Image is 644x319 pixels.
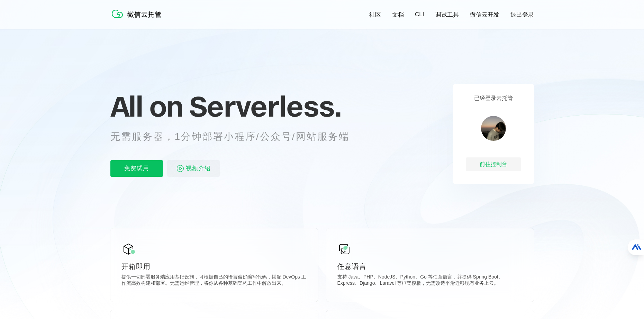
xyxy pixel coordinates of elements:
[415,11,424,18] a: CLI
[392,11,404,19] a: 文档
[474,95,513,102] p: 已经登录云托管
[466,157,521,171] div: 前往控制台
[510,11,534,19] a: 退出登录
[435,11,459,19] a: 调试工具
[470,11,499,19] a: 微信云开发
[110,89,183,124] span: All on
[110,16,166,22] a: 微信云托管
[186,160,211,177] span: 视频介绍
[337,262,523,271] p: 任意语言
[189,89,341,124] span: Serverless.
[121,262,307,271] p: 开箱即用
[110,7,166,21] img: 微信云托管
[110,130,362,144] p: 无需服务器，1分钟部署小程序/公众号/网站服务端
[369,11,381,19] a: 社区
[337,274,523,288] p: 支持 Java、PHP、NodeJS、Python、Go 等任意语言，并提供 Spring Boot、Express、Django、Laravel 等框架模板，无需改造平滑迁移现有业务上云。
[176,164,184,173] img: video_play.svg
[110,160,163,177] p: 免费试用
[121,274,307,288] p: 提供一切部署服务端应用基础设施，可根据自己的语言偏好编写代码，搭配 DevOps 工作流高效构建和部署。无需运维管理，将你从各种基础架构工作中解放出来。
